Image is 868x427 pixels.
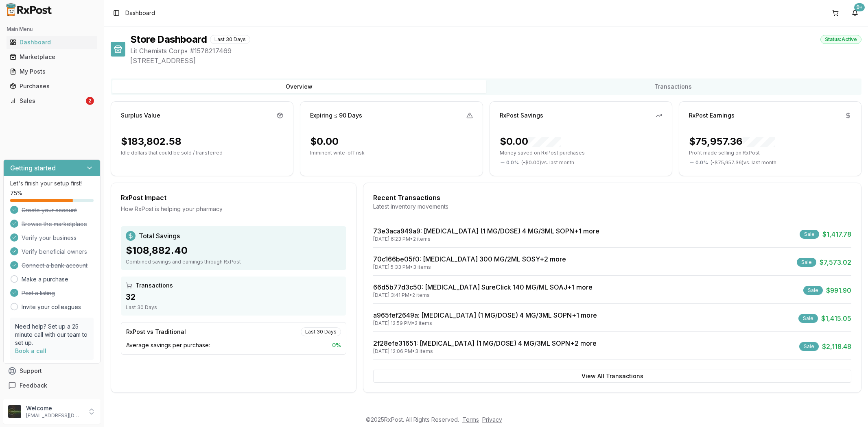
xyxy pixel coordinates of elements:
button: Support [3,364,101,378]
span: [STREET_ADDRESS] [130,56,861,65]
span: $7,573.02 [820,257,851,267]
a: 70c166be05f0: [MEDICAL_DATA] 300 MG/2ML SOSY+2 more [373,255,566,263]
div: $108,882.40 [126,244,341,257]
div: RxPost Savings [500,111,543,120]
div: RxPost vs Traditional [126,328,186,336]
span: 0 % [332,341,341,349]
a: Terms [462,416,479,423]
div: Expiring ≤ 90 Days [310,111,362,120]
div: How RxPost is helping your pharmacy [121,205,346,213]
div: $75,957.36 [689,135,775,148]
p: Money saved on RxPost purchases [500,150,662,156]
span: ( - $0.00 ) vs. last month [521,159,574,166]
button: Feedback [3,378,101,393]
div: RxPost Earnings [689,111,735,120]
a: Privacy [482,416,502,423]
div: Dashboard [10,38,94,46]
span: Create your account [22,206,77,214]
button: Dashboard [3,36,101,49]
a: Book a call [15,347,46,354]
a: 73e3aca949a9: [MEDICAL_DATA] (1 MG/DOSE) 4 MG/3ML SOPN+1 more [373,227,599,235]
button: View All Transactions [373,370,851,383]
span: 0.0 % [506,159,519,166]
div: Purchases [10,82,94,90]
div: 32 [126,291,341,303]
span: $991.90 [826,285,851,295]
span: $1,415.05 [821,314,851,323]
span: Feedback [20,381,47,390]
button: 9+ [848,7,861,20]
div: [DATE] 12:06 PM • 3 items [373,348,597,355]
a: Sales2 [7,94,97,108]
img: RxPost Logo [3,3,55,16]
span: Transactions [136,281,173,290]
span: ( - $75,957.36 ) vs. last month [711,159,776,166]
div: My Posts [10,68,94,76]
p: Imminent write-off risk [310,150,472,156]
span: Browse the marketplace [22,220,87,228]
a: Marketplace [7,50,97,64]
div: $0.00 [310,135,339,148]
div: Sale [800,230,819,239]
span: Lit Chemists Corp • # 1578217469 [130,46,861,56]
div: Combined savings and earnings through RxPost [126,259,341,265]
div: Latest inventory movements [373,203,851,211]
div: Sale [799,342,819,351]
a: Purchases [7,79,97,94]
div: [DATE] 3:41 PM • 2 items [373,292,593,298]
div: Sales [10,97,84,105]
span: $2,118.48 [822,342,851,351]
span: 75 % [10,189,22,197]
div: Status: Active [820,35,861,44]
span: Verify beneficial owners [22,248,87,256]
p: Profit made selling on RxPost [689,150,851,156]
a: a965fef2649a: [MEDICAL_DATA] (1 MG/DOSE) 4 MG/3ML SOPN+1 more [373,311,597,319]
a: Invite your colleagues [22,303,81,311]
span: 0.0 % [695,159,708,166]
a: Dashboard [7,35,97,50]
div: Sale [803,286,823,295]
div: Recent Transactions [373,193,851,203]
div: [DATE] 5:33 PM • 3 items [373,264,566,270]
a: 2f28efe31651: [MEDICAL_DATA] (1 MG/DOSE) 4 MG/3ML SOPN+2 more [373,339,597,347]
span: Average savings per purchase: [126,341,210,349]
button: Marketplace [3,50,101,63]
div: Marketplace [10,53,94,61]
button: Transactions [486,80,860,93]
div: $0.00 [500,135,561,148]
div: Sale [797,258,816,267]
button: Overview [112,80,486,93]
a: Make a purchase [22,275,68,283]
span: Total Savings [139,231,180,241]
div: RxPost Impact [121,193,346,203]
p: Let's finish your setup first! [10,179,94,187]
span: Verify your business [22,234,77,242]
div: 2 [86,97,94,105]
div: [DATE] 6:23 PM • 2 items [373,236,599,242]
a: My Posts [7,64,97,79]
img: User avatar [8,405,21,418]
p: Idle dollars that could be sold / transferred [121,150,283,156]
p: Need help? Set up a 25 minute call with our team to set up. [15,322,89,347]
h3: Getting started [10,163,56,173]
span: Connect a bank account [22,261,87,270]
nav: breadcrumb [125,9,155,17]
h1: Store Dashboard [130,33,207,46]
div: Sale [798,314,818,323]
p: Welcome [26,404,83,412]
a: 66d5b77d3c50: [MEDICAL_DATA] SureClick 140 MG/ML SOAJ+1 more [373,283,593,291]
div: [DATE] 12:59 PM • 2 items [373,320,597,327]
span: $1,417.78 [822,229,851,239]
button: My Posts [3,65,101,78]
span: Post a listing [22,289,55,297]
h2: Main Menu [7,26,97,33]
span: Dashboard [125,9,155,17]
div: Surplus Value [121,111,160,120]
div: Last 30 Days [210,35,250,44]
button: Purchases [3,80,101,93]
div: Last 30 Days [126,304,341,311]
div: Last 30 Days [301,327,341,336]
div: 9+ [854,3,865,11]
div: $183,802.58 [121,135,181,148]
p: [EMAIL_ADDRESS][DOMAIN_NAME] [26,412,83,419]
